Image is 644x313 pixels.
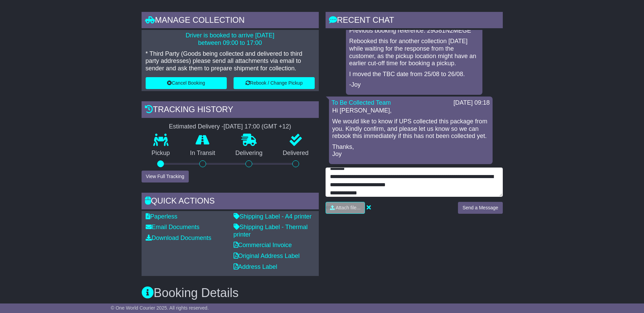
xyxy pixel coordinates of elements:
p: In Transit [180,150,225,157]
p: Previous booking reference: 29G81N2MEGE [349,27,479,35]
p: -Joy [349,81,479,89]
a: Address Label [234,263,277,270]
div: [DATE] 09:18 [454,99,490,107]
button: Send a Message [458,202,502,214]
div: Tracking history [142,101,319,120]
a: To Be Collected Team [332,99,391,106]
p: Driver is booked to arrive [DATE] between 09:00 to 17:00 [146,32,315,47]
a: Download Documents [146,234,211,241]
div: Manage collection [142,12,319,30]
p: Hi [PERSON_NAME], [332,107,489,115]
a: Commercial Invoice [234,242,292,248]
p: Rebooked this for another collection [DATE] while waiting for the response from the customer, as ... [349,38,479,67]
div: [DATE] 17:00 (GMT +12) [224,123,291,131]
p: * Third Party (Goods being collected and delivered to third party addresses) please send all atta... [146,50,315,72]
button: Rebook / Change Pickup [234,77,315,89]
div: Estimated Delivery - [142,123,319,131]
p: We would like to know if UPS collected this package from you. Kindly confirm, and please let us k... [332,118,489,140]
button: View Full Tracking [142,171,189,182]
a: Shipping Label - Thermal printer [234,224,308,238]
div: RECENT CHAT [326,12,503,30]
a: Shipping Label - A4 printer [234,213,312,220]
a: Paperless [146,213,178,220]
div: Quick Actions [142,193,319,211]
p: I moved the TBC date from 25/08 to 26/08. [349,71,479,78]
button: Cancel Booking [146,77,227,89]
p: Delivering [225,150,273,157]
p: Pickup [142,150,180,157]
p: Delivered [273,150,319,157]
h3: Booking Details [142,286,503,300]
a: Original Address Label [234,253,300,259]
p: Thanks, Joy [332,143,489,158]
span: © One World Courier 2025. All rights reserved. [111,305,209,311]
a: Email Documents [146,224,200,230]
